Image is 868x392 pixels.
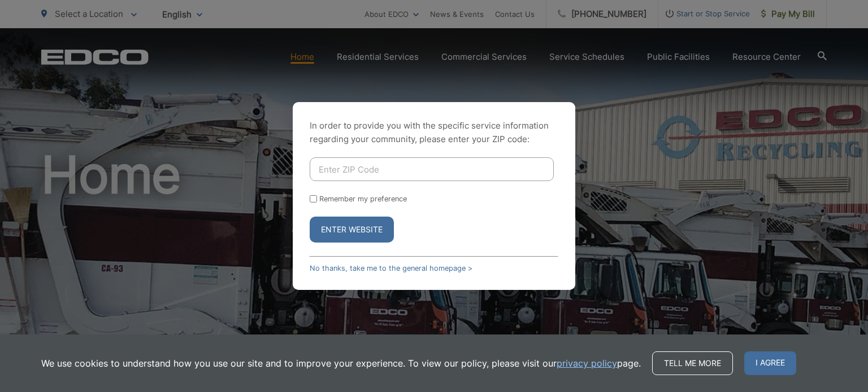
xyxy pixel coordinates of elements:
[310,119,558,146] p: In order to provide you with the specific service information regarding your community, please en...
[319,195,407,203] label: Remember my preference
[310,157,554,181] input: Enter ZIP Code
[652,351,733,375] a: Tell me more
[557,356,617,370] a: privacy policy
[310,264,472,272] a: No thanks, take me to the general homepage >
[744,351,796,375] span: I agree
[310,217,394,243] button: Enter Website
[41,356,641,370] p: We use cookies to understand how you use our site and to improve your experience. To view our pol...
